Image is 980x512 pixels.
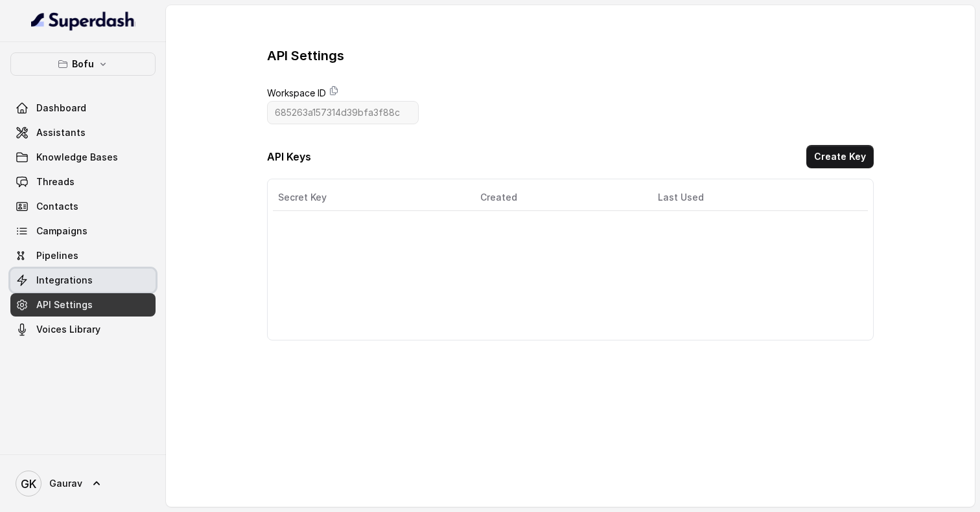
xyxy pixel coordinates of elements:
[10,269,156,292] a: Integrations
[10,146,156,169] a: Knowledge Bases
[273,184,470,211] th: Secret Key
[470,184,647,211] th: Created
[49,477,82,490] span: Gaurav
[36,126,86,139] span: Assistants
[10,96,156,120] a: Dashboard
[267,85,326,101] label: Workspace ID
[31,10,135,31] img: light.svg
[267,47,344,65] h3: API Settings
[267,149,311,164] h3: API Keys
[10,318,156,341] a: Voices Library
[10,465,156,502] a: Gaurav
[10,293,156,317] a: API Settings
[10,52,156,76] button: Bofu
[10,195,156,218] a: Contacts
[647,184,852,211] th: Last Used
[10,219,156,243] a: Campaigns
[806,145,874,168] button: Create Key
[36,102,86,115] span: Dashboard
[21,477,36,491] text: GK
[10,244,156,267] a: Pipelines
[36,151,118,164] span: Knowledge Bases
[36,274,93,287] span: Integrations
[10,170,156,194] a: Threads
[36,323,100,336] span: Voices Library
[36,200,78,213] span: Contacts
[36,175,75,188] span: Threads
[36,225,87,238] span: Campaigns
[36,249,78,262] span: Pipelines
[72,56,94,72] p: Bofu
[10,121,156,144] a: Assistants
[36,298,93,311] span: API Settings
